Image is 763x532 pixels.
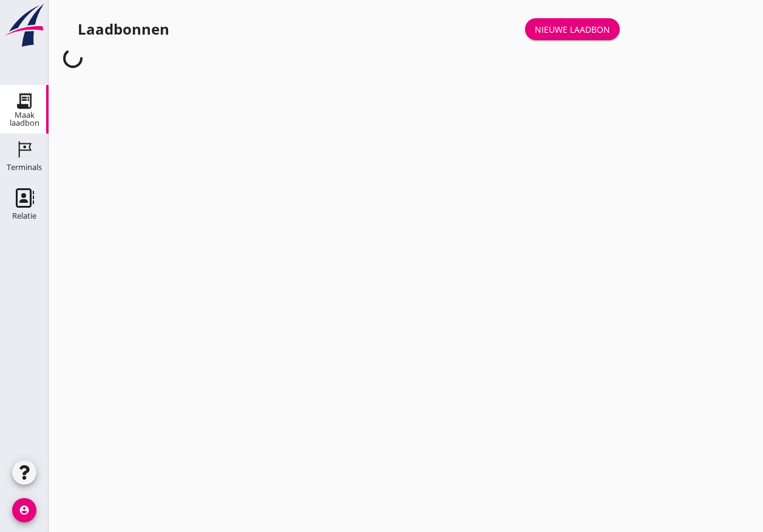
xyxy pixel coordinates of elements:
img: logo-small.a267ee39.svg [2,3,46,48]
a: Nieuwe laadbon [525,18,620,40]
div: Terminals [7,163,42,171]
div: Relatie [12,212,36,220]
i: account_circle [12,498,36,522]
div: Nieuwe laadbon [535,23,610,36]
div: Laadbonnen [78,19,169,39]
